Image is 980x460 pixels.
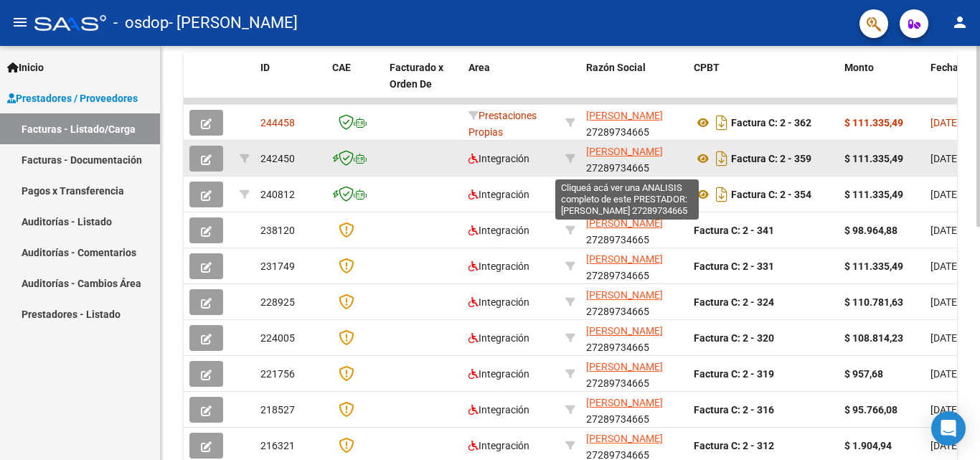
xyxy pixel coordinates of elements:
span: [DATE] [930,189,960,200]
span: [PERSON_NAME] [586,253,663,265]
span: Prestaciones Propias [468,110,537,138]
span: Monto [844,62,874,73]
span: Integración [468,404,529,416]
span: [DATE] [930,368,960,380]
span: [PERSON_NAME] [586,146,663,157]
span: - [PERSON_NAME] [169,7,298,39]
strong: $ 111.335,49 [844,260,903,272]
span: 221756 [260,368,295,380]
span: Integración [468,225,529,236]
span: Integración [468,440,529,451]
div: Open Intercom Messenger [931,411,966,446]
span: [DATE] [930,117,960,128]
mat-icon: person [951,14,969,31]
span: Integración [468,189,529,200]
strong: $ 111.335,49 [844,153,903,164]
span: ID [260,62,270,73]
span: CPBT [694,62,720,73]
strong: $ 110.781,63 [844,296,903,308]
strong: $ 1.904,94 [844,440,892,451]
strong: Factura C: 2 - 331 [694,260,774,272]
strong: Factura C: 2 - 341 [694,225,774,236]
span: [DATE] [930,153,960,164]
span: [DATE] [930,225,960,236]
datatable-header-cell: Area [463,52,560,116]
span: CAE [332,62,351,73]
span: Integración [468,332,529,344]
span: Integración [468,260,529,272]
div: 27289734665 [586,179,682,210]
span: Integración [468,368,529,380]
span: [DATE] [930,260,960,272]
span: [PERSON_NAME] [586,110,663,121]
strong: Factura C: 2 - 319 [694,368,774,380]
strong: $ 111.335,49 [844,117,903,128]
span: 216321 [260,440,295,451]
mat-icon: menu [11,14,29,31]
i: Descargar documento [712,183,731,206]
strong: Factura C: 2 - 312 [694,440,774,451]
span: Integración [468,153,529,164]
div: 27289734665 [586,108,682,138]
span: [PERSON_NAME] [586,182,663,193]
span: [DATE] [930,404,960,416]
div: 27289734665 [586,287,682,317]
span: [DATE] [930,332,960,344]
strong: $ 111.335,49 [844,189,903,200]
datatable-header-cell: CPBT [688,52,839,116]
div: 27289734665 [586,323,682,353]
span: Prestadores / Proveedores [7,90,138,106]
strong: Factura C: 2 - 316 [694,404,774,416]
div: 27289734665 [586,144,682,174]
span: 240812 [260,189,295,200]
span: 224005 [260,332,295,344]
strong: $ 95.766,08 [844,404,897,416]
span: 228925 [260,296,295,308]
span: Razón Social [586,62,646,73]
span: [PERSON_NAME] [586,397,663,408]
span: 242450 [260,153,295,164]
strong: $ 957,68 [844,368,883,380]
div: 27289734665 [586,395,682,425]
strong: Factura C: 2 - 354 [731,189,811,200]
strong: Factura C: 2 - 324 [694,296,774,308]
div: 27289734665 [586,251,682,281]
span: 218527 [260,404,295,416]
strong: $ 108.814,23 [844,332,903,344]
span: [PERSON_NAME] [586,217,663,229]
span: [PERSON_NAME] [586,361,663,372]
span: 231749 [260,260,295,272]
datatable-header-cell: Razón Social [580,52,688,116]
span: - osdop [113,7,169,39]
div: 27289734665 [586,359,682,389]
datatable-header-cell: Facturado x Orden De [384,52,463,116]
i: Descargar documento [712,147,731,170]
span: 244458 [260,117,295,128]
span: Integración [468,296,529,308]
span: [PERSON_NAME] [586,289,663,301]
div: 27289734665 [586,215,682,245]
i: Descargar documento [712,111,731,134]
strong: Factura C: 2 - 359 [731,153,811,164]
span: 238120 [260,225,295,236]
datatable-header-cell: CAE [326,52,384,116]
strong: $ 98.964,88 [844,225,897,236]
span: Area [468,62,490,73]
span: [PERSON_NAME] [586,433,663,444]
span: Inicio [7,60,44,75]
span: [DATE] [930,296,960,308]
span: [PERSON_NAME] [586,325,663,337]
strong: Factura C: 2 - 362 [731,117,811,128]
span: Facturado x Orden De [390,62,443,90]
datatable-header-cell: ID [255,52,326,116]
strong: Factura C: 2 - 320 [694,332,774,344]
datatable-header-cell: Monto [839,52,925,116]
span: [DATE] [930,440,960,451]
